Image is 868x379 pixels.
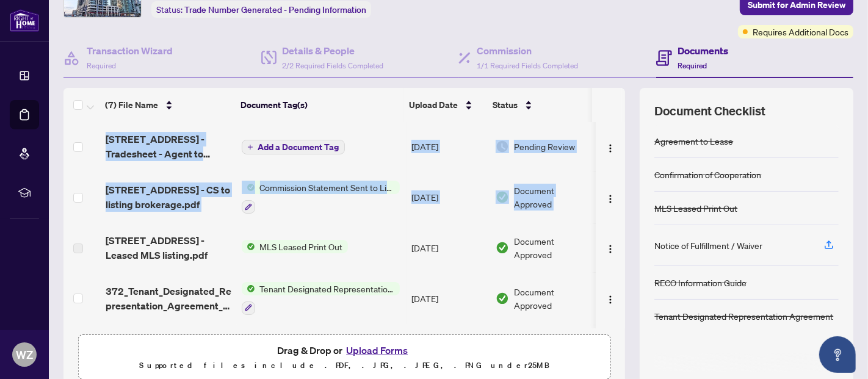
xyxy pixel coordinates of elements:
span: Status [493,98,518,112]
span: Add a Document Tag [258,143,339,151]
button: Open asap [819,336,856,373]
td: [DATE] [407,325,491,377]
span: Document Checklist [654,103,765,120]
span: Document Approved [514,234,591,261]
img: Logo [606,194,615,204]
img: Logo [606,143,615,153]
button: Status IconMLS Leased Print Out [242,240,348,253]
th: Upload Date [404,88,488,122]
button: Status IconCommission Statement Sent to Listing Brokerage [242,181,400,214]
button: Logo [601,289,620,308]
span: Document Approved [514,184,591,211]
td: [DATE] [407,272,491,325]
th: (7) File Name [100,88,235,122]
img: Logo [606,295,615,305]
span: Trade Number Generated - Pending Information [184,4,366,15]
button: Upload Forms [342,342,411,358]
td: [DATE] [407,122,491,171]
button: Logo [601,238,620,258]
div: Notice of Fulfillment / Waiver [654,239,762,252]
div: RECO Information Guide [654,276,747,289]
div: Confirmation of Cooperation [654,168,761,181]
h4: Details & People [283,43,384,58]
th: Status [488,88,592,122]
span: Drag & Drop or [277,342,411,358]
th: Document Tag(s) [236,88,405,122]
span: (7) File Name [105,98,158,112]
img: Status Icon [242,240,255,253]
span: 2/2 Required Fields Completed [283,61,384,70]
span: Requires Additional Docs [753,25,848,38]
button: Logo [601,137,620,156]
span: MLS Leased Print Out [255,240,348,253]
span: Required [678,61,707,70]
span: 1/1 Required Fields Completed [477,61,578,70]
p: Supported files include .PDF, .JPG, .JPEG, .PNG under 25 MB [86,358,602,373]
span: WZ [16,346,33,363]
span: Pending Review [514,140,575,153]
span: Upload Date [409,98,458,112]
img: Status Icon [242,282,255,295]
div: Agreement to Lease [654,134,733,148]
h4: Commission [477,43,578,58]
td: [DATE] [407,171,491,223]
button: Status IconTenant Designated Representation Agreement [242,282,400,315]
span: plus [247,144,253,150]
img: Logo [606,244,615,254]
img: Document Status [496,241,509,254]
img: Document Status [496,292,509,305]
span: [STREET_ADDRESS] - Tradesheet - Agent to review.pdf [106,132,232,161]
div: Status: [151,1,371,18]
span: Required [87,61,116,70]
td: [DATE] [407,223,491,272]
span: 372_Tenant_Designated_Representation_Agreement_-_PropTx-[PERSON_NAME].pdf [106,284,232,313]
img: Document Status [496,190,509,204]
div: Tenant Designated Representation Agreement [654,309,833,323]
span: Document Approved [514,285,591,312]
img: logo [10,9,39,32]
h4: Transaction Wizard [87,43,173,58]
button: Add a Document Tag [242,140,345,154]
span: Tenant Designated Representation Agreement [255,282,400,295]
h4: Documents [678,43,729,58]
button: Logo [601,187,620,207]
span: Commission Statement Sent to Listing Brokerage [255,181,400,194]
img: Status Icon [242,181,255,194]
button: Add a Document Tag [242,139,345,155]
span: [STREET_ADDRESS] - Leased MLS listing.pdf [106,233,232,262]
span: [STREET_ADDRESS] - CS to listing brokerage.pdf [106,182,232,212]
div: MLS Leased Print Out [654,201,737,215]
img: Document Status [496,140,509,153]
